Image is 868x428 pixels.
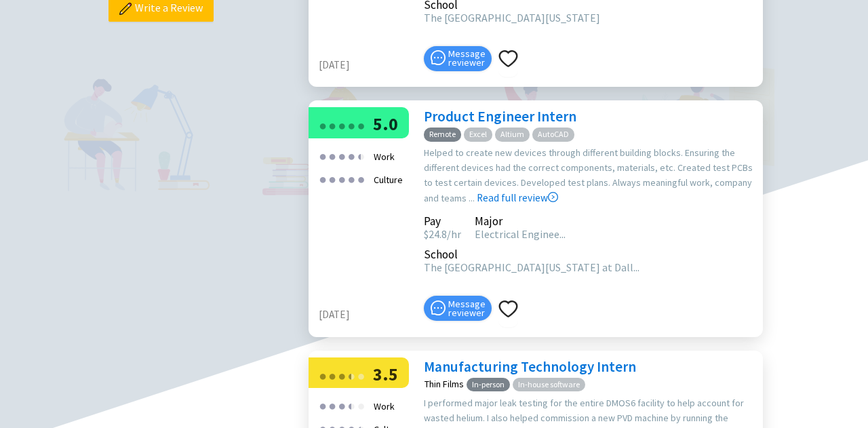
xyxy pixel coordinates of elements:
span: message [431,50,446,65]
div: ● [328,145,336,166]
div: ● [319,395,327,416]
div: ● [338,168,346,189]
div: [DATE] [319,57,417,73]
span: message [431,300,446,315]
div: Work [370,145,399,168]
div: ● [347,365,355,386]
a: Read full review [477,123,558,204]
div: ● [357,395,365,416]
div: ● [347,365,351,386]
span: heart [498,49,518,69]
div: ● [328,395,336,416]
span: 3.5 [373,363,398,385]
div: Major [475,216,566,226]
span: 5.0 [373,113,398,135]
span: Remote [424,128,461,142]
div: ● [319,168,327,189]
div: ● [338,395,346,416]
span: Message reviewer [448,50,486,67]
div: ● [357,115,365,136]
div: ● [338,145,346,166]
span: Electrical Enginee... [475,227,566,241]
a: Manufacturing Technology Intern [424,357,636,376]
div: ● [347,395,351,416]
div: ● [319,115,327,136]
span: Message reviewer [448,300,486,317]
div: ● [328,365,336,386]
span: The [GEOGRAPHIC_DATA][US_STATE] [424,11,600,24]
div: ● [347,395,355,416]
div: Pay [424,216,461,226]
div: ● [357,168,365,189]
div: Helped to create new devices through different building blocks. Ensuring the different devices ha... [424,145,756,206]
span: In-person [467,378,510,392]
div: Culture [370,168,407,191]
div: ● [319,145,327,166]
div: ● [328,115,336,136]
div: ● [347,168,355,189]
span: right-circle [548,192,558,202]
div: School [424,250,639,259]
div: ● [338,365,346,386]
div: ● [357,365,365,386]
img: pencil.png [119,3,132,15]
span: 24.8 [424,227,447,241]
div: ● [328,168,336,189]
div: ● [357,145,365,166]
span: $ [424,227,429,241]
div: ● [338,115,346,136]
div: ● [357,145,361,166]
span: /hr [447,227,461,241]
span: In-house software [513,378,585,392]
div: ● [347,145,355,166]
span: heart [498,299,518,319]
div: Work [370,395,399,418]
div: Thin Films [425,379,464,389]
div: [DATE] [319,307,417,323]
div: ● [319,365,327,386]
span: The [GEOGRAPHIC_DATA][US_STATE] at Dall... [424,260,639,274]
span: Excel [464,128,492,142]
div: ● [347,115,355,136]
a: Product Engineer Intern [424,107,576,125]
